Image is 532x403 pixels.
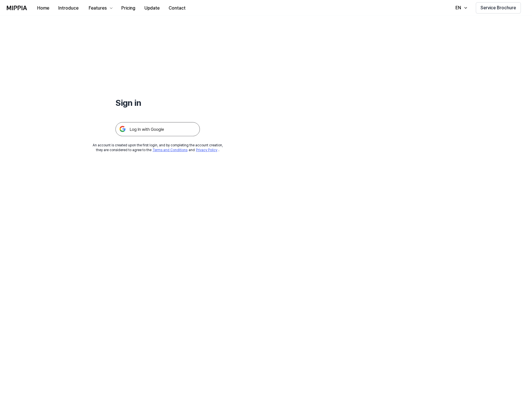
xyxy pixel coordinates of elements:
a: Update [140,0,164,16]
a: Privacy Policy [196,148,217,152]
button: Introduce [54,3,83,14]
img: logo [7,6,27,10]
a: Terms and Conditions [153,148,187,152]
button: Pricing [117,3,140,14]
button: Contact [164,3,190,14]
button: Update [140,3,164,14]
button: Service Brochure [476,2,521,14]
h1: Sign in [115,97,200,109]
div: EN [454,5,462,11]
button: Home [33,3,54,14]
button: Features [83,3,117,14]
img: 구글 로그인 버튼 [115,122,200,136]
div: An account is created upon the first login, and by completing the account creation, they are cons... [93,143,223,153]
div: Features [88,5,108,12]
button: EN [450,2,471,14]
